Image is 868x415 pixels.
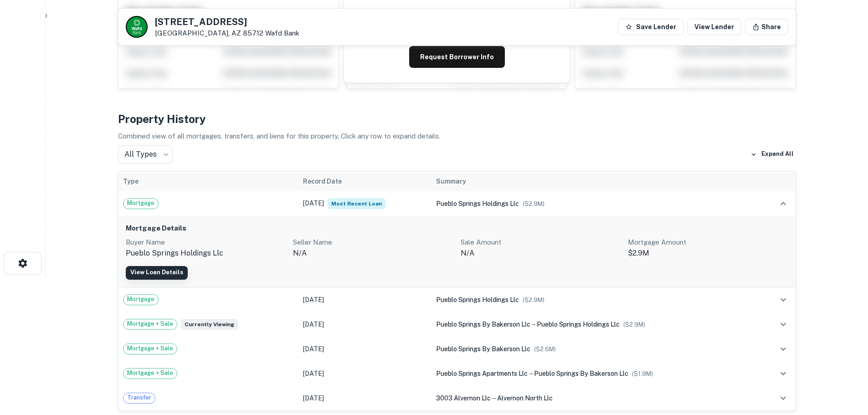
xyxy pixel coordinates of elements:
[298,171,431,191] th: Record Date
[155,29,299,37] p: [GEOGRAPHIC_DATA], AZ 85712
[123,319,177,328] span: Mortgage + Sale
[298,287,431,312] td: [DATE]
[776,366,791,381] button: expand row
[534,346,556,353] span: ($ 2.6M )
[298,361,431,386] td: [DATE]
[632,370,653,377] span: ($ 1.9M )
[628,237,788,248] p: Mortgage Amount
[436,345,530,353] span: pueblo springs by bakerson llc
[298,191,431,216] td: [DATE]
[126,237,286,248] p: Buyer Name
[298,386,431,410] td: [DATE]
[436,200,519,207] span: pueblo springs holdings llc
[623,321,645,328] span: ($ 2.9M )
[461,237,621,248] p: Sale Amount
[523,200,544,207] span: ($ 2.9M )
[328,198,385,209] span: Most Recent Loan
[822,342,868,386] iframe: Chat Widget
[298,312,431,337] td: [DATE]
[618,19,683,35] button: Save Lender
[123,344,177,353] span: Mortgage + Sale
[436,319,755,329] div: →
[265,29,299,37] a: Wafd Bank
[123,199,158,208] span: Mortgage
[745,19,788,35] button: Share
[118,111,796,127] h4: Property History
[461,248,621,259] p: N/A
[776,292,791,307] button: expand row
[126,248,286,259] p: pueblo springs holdings llc
[123,393,155,402] span: Transfer
[776,196,791,211] button: expand row
[409,46,505,68] button: Request Borrower Info
[436,370,528,377] span: pueblo springs apartments llc
[123,369,177,378] span: Mortgage + Sale
[534,370,628,377] span: pueblo springs by bakerson llc
[537,321,620,328] span: pueblo springs holdings llc
[126,223,788,234] h6: Mortgage Details
[181,319,238,330] span: Currently viewing
[436,393,755,403] div: →
[436,369,755,379] div: →
[293,237,453,248] p: Seller Name
[431,171,760,191] th: Summary
[687,19,741,35] a: View Lender
[523,297,544,303] span: ($ 2.9M )
[155,17,299,26] h5: [STREET_ADDRESS]
[436,296,519,303] span: pueblo springs holdings llc
[118,145,173,164] div: All Types
[776,390,791,406] button: expand row
[628,248,788,259] p: $2.9M
[497,395,553,402] span: alvernon north llc
[776,317,791,332] button: expand row
[123,295,158,304] span: Mortgage
[436,395,491,402] span: 3003 alvernon llc
[298,337,431,361] td: [DATE]
[436,321,530,328] span: pueblo springs by bakerson llc
[126,266,188,280] a: View Loan Details
[776,341,791,357] button: expand row
[118,131,796,142] p: Combined view of all mortgages, transfers, and liens for this property. Click any row to expand d...
[293,248,453,259] p: n/a
[748,148,796,161] button: Expand All
[118,171,298,191] th: Type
